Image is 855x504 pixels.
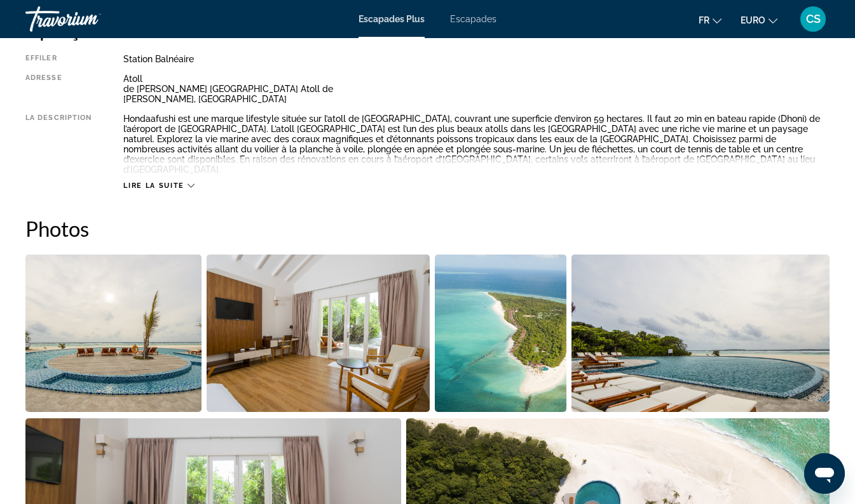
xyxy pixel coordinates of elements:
a: Travorium [25,3,153,36]
div: Station balnéaire [123,54,830,64]
span: CS [806,13,821,25]
button: Ouvrir le curseur d’image en plein écran [25,254,202,413]
button: Ouvrir le curseur d’image en plein écran [571,254,830,413]
div: Adresse [25,74,92,104]
div: Atoll de [PERSON_NAME] [GEOGRAPHIC_DATA] Atoll de [PERSON_NAME], [GEOGRAPHIC_DATA] [123,74,830,104]
span: EURO [741,15,765,25]
div: La description [25,114,92,175]
button: Ouvrir le curseur d’image en plein écran [207,254,430,413]
button: Changer la langue [699,11,722,29]
button: Ouvrir le curseur d’image en plein écran [435,254,566,413]
iframe: Button to launch messaging window [804,453,845,494]
div: Effiler [25,54,92,64]
span: Lire la suite [123,182,184,190]
a: Escapades Plus [359,14,425,24]
h2: Photos [25,216,830,241]
button: Lire la suite [123,181,194,190]
button: Menu utilisateur [797,6,830,32]
button: Changer de devise [741,11,777,29]
a: Escapades [450,14,496,24]
div: Hondaafushi est une marque lifestyle située sur l’atoll de [GEOGRAPHIC_DATA], couvrant une superf... [123,114,830,175]
span: Fr [699,15,709,25]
